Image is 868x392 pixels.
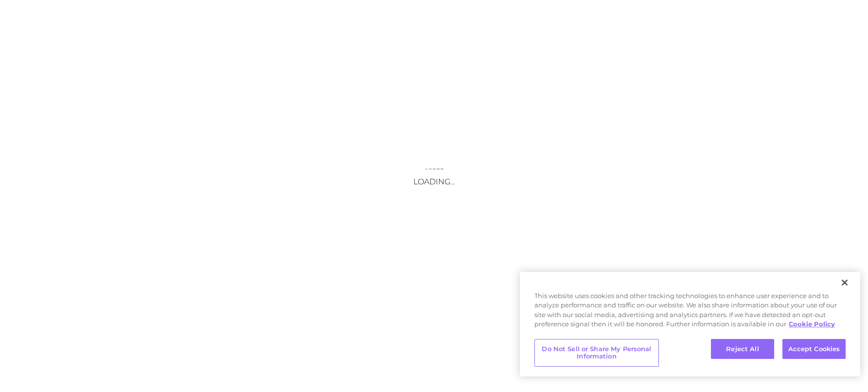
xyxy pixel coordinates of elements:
[711,339,774,359] button: Reject All
[834,272,855,293] button: Close
[534,339,659,367] button: Do Not Sell or Share My Personal Information, Opens the preference center dialog
[337,177,531,186] h3: Loading...
[789,320,835,328] a: More information about your privacy, opens in a new tab
[520,291,860,334] div: This website uses cookies and other tracking technologies to enhance user experience and to analy...
[782,339,846,359] button: Accept Cookies
[520,272,860,376] div: Privacy
[520,272,860,376] div: Cookie banner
